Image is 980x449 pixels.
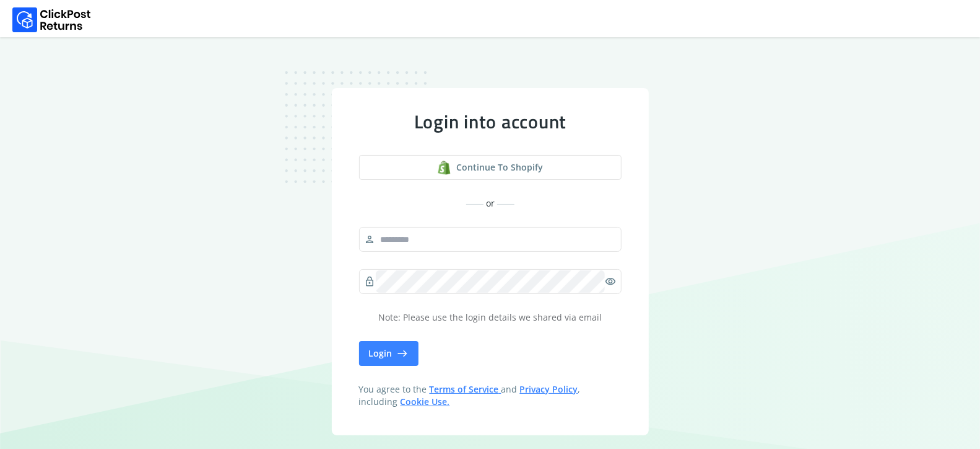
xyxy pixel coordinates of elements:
[365,273,376,290] span: lock
[456,161,543,174] span: Continue to shopify
[359,341,418,366] button: Login east
[359,383,622,408] span: You agree to the and , including
[359,197,622,210] div: or
[520,383,578,395] a: Privacy Policy
[397,345,409,362] span: east
[359,110,622,133] div: Login into account
[401,396,450,407] a: Cookie Use.
[365,231,376,248] span: person
[12,7,91,32] img: Logo
[437,161,451,175] img: shopify logo
[605,273,616,290] span: visibility
[359,311,622,324] p: Note: Please use the login details we shared via email
[359,155,622,180] a: shopify logoContinue to shopify
[359,155,622,180] button: Continue to shopify
[430,383,501,395] a: Terms of Service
